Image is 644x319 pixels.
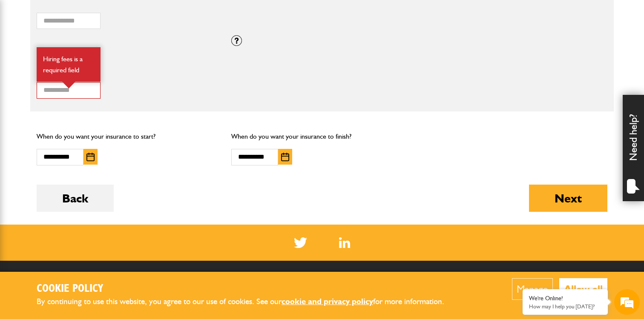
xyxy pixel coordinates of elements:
div: Need help? [623,95,644,201]
div: Hiring fees is a required field [37,47,101,82]
button: Back [37,185,114,212]
p: By continuing to use this website, you agree to our use of cookies. See our for more information. [37,295,458,308]
a: LinkedIn [339,237,351,248]
div: We're Online! [529,295,601,302]
button: Manage [512,278,553,300]
p: When do you want your insurance to finish? [231,131,413,142]
button: Next [529,185,607,212]
p: How may I help you today? [529,303,601,310]
img: Linked In [339,237,351,248]
p: When do you want your insurance to start? [37,131,218,142]
img: error-box-arrow.svg [62,82,75,88]
a: cookie and privacy policy [282,296,373,306]
img: Twitter [294,237,307,248]
img: Choose date [86,153,95,161]
button: Allow all [559,278,607,300]
img: Choose date [281,153,289,161]
h2: Cookie Policy [37,282,458,296]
